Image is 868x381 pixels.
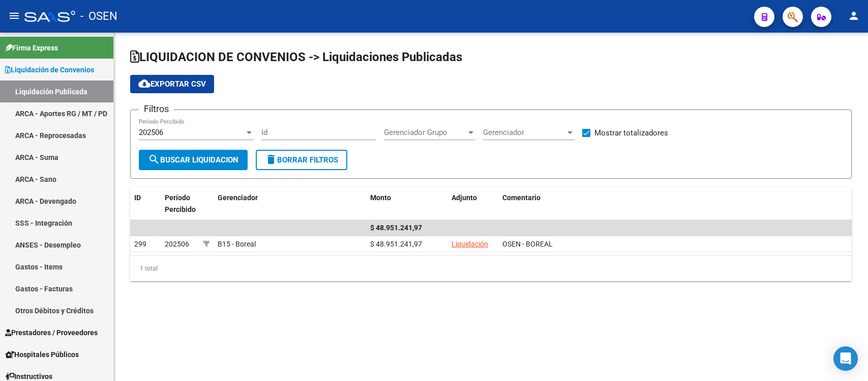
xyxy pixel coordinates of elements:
mat-icon: delete [265,153,277,166]
datatable-header-cell: Monto [366,187,447,232]
div: $ 48.951.241,97 [370,238,443,250]
span: 299 [134,240,146,248]
span: Exportar CSV [138,79,206,89]
span: Monto [370,194,391,202]
span: Firma Express [5,42,58,53]
span: Gerenciador [218,194,258,202]
datatable-header-cell: Gerenciador [214,187,366,232]
mat-icon: cloud_download [138,77,151,90]
datatable-header-cell: Período Percibido [161,187,199,232]
datatable-header-cell: ID [130,187,161,232]
span: ID [134,194,141,202]
span: Buscar Liquidacion [148,155,238,165]
div: Open Intercom Messenger [833,346,858,371]
span: OSEN - BOREAL [502,240,553,248]
h3: Filtros [139,102,174,116]
span: 202506 [165,240,189,248]
span: 202506 [139,128,163,137]
span: Comentario [502,194,541,202]
datatable-header-cell: Comentario [498,187,852,232]
datatable-header-cell: Adjunto [447,187,498,232]
div: 1 total [130,256,852,281]
span: Borrar Filtros [265,155,338,165]
span: $ 48.951.241,97 [370,224,422,232]
button: Buscar Liquidacion [139,150,248,170]
span: Mostrar totalizadores [594,127,668,139]
mat-icon: search [148,153,160,166]
mat-icon: person [848,10,860,22]
span: Hospitales Públicos [5,349,79,360]
button: Exportar CSV [130,75,214,93]
span: Prestadores / Proveedores [5,327,98,338]
span: Liquidación de Convenios [5,64,94,75]
span: LIQUIDACION DE CONVENIOS -> Liquidaciones Publicadas [130,50,462,64]
span: Gerenciador Grupo [384,128,466,137]
span: Período Percibido [165,194,196,213]
span: B15 - Boreal [218,240,256,248]
span: Adjunto [452,194,477,202]
span: Gerenciador [483,128,565,137]
a: Liquidación [452,240,488,248]
button: Borrar Filtros [256,150,347,170]
span: - OSEN [80,5,117,28]
mat-icon: menu [8,10,20,22]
